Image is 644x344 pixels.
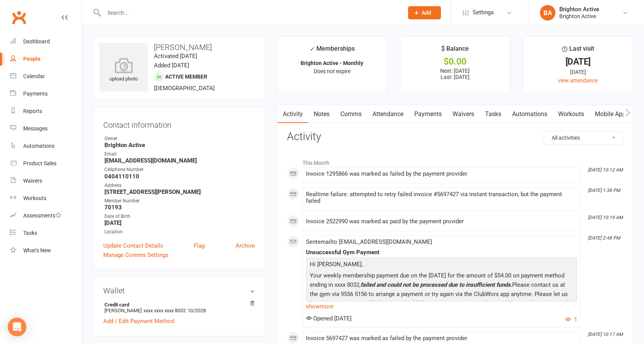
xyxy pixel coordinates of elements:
[10,155,82,172] a: Product Sales
[588,167,623,173] i: [DATE] 10:12 AM
[287,155,623,167] li: This Month
[309,44,355,58] div: Memberships
[104,302,251,308] strong: Credit card
[23,195,46,201] div: Workouts
[10,33,82,50] a: Dashboard
[104,188,255,195] strong: [STREET_ADDRESS][PERSON_NAME]
[154,85,215,92] span: [DEMOGRAPHIC_DATA]
[301,60,363,66] strong: Brighton Active - Monthly
[23,178,42,184] div: Waivers
[104,173,255,180] strong: 0404110110
[103,241,163,250] a: Update Contact Details
[102,7,398,18] input: Search...
[194,241,205,250] a: Flag
[104,166,255,173] div: Cellphone Number
[103,250,169,260] a: Manage Comms Settings
[553,105,589,123] a: Workouts
[23,160,56,166] div: Product Sales
[99,58,148,83] div: upload photo
[559,13,599,20] div: Brighton Active
[308,260,575,271] p: Hi [PERSON_NAME],
[103,317,174,326] a: Add / Edit Payment Method
[306,238,432,245] span: Sent email to [EMAIL_ADDRESS][DOMAIN_NAME]
[23,143,55,149] div: Automations
[530,58,626,66] div: [DATE]
[103,286,255,295] h3: Wallet
[10,85,82,103] a: Payments
[422,10,431,16] span: Add
[104,135,255,142] div: Owner
[188,308,206,313] span: 10/2028
[558,77,598,84] a: view attendance
[23,212,61,219] div: Assessments
[565,315,577,324] button: 1
[104,204,255,211] strong: 70193
[10,68,82,85] a: Calendar
[306,171,577,177] div: Invoice 1295866 was marked as failed by the payment provider
[306,335,577,342] div: Invoice 5697427 was marked as failed by the payment provider
[165,74,207,80] span: Active member
[9,8,29,27] a: Clubworx
[441,44,469,58] div: $ Balance
[104,228,255,236] div: Location
[306,218,577,225] div: Invoice 2522990 was marked as paid by the payment provider
[559,6,599,13] div: Brighton Active
[277,105,308,123] a: Activity
[407,68,503,80] p: Next: [DATE] Last: [DATE]
[562,44,594,58] div: Last visit
[104,219,255,226] strong: [DATE]
[287,131,623,143] h3: Activity
[480,105,507,123] a: Tasks
[10,207,82,224] a: Assessments
[10,137,82,155] a: Automations
[309,45,314,53] i: ✓
[588,215,623,220] i: [DATE] 10:19 AM
[308,271,575,310] p: Your weekly membership payment due on the [DATE] for the amount of $54.00 on payment method endin...
[143,308,186,313] span: xxxx xxxx xxxx 8032
[10,242,82,259] a: What's New
[104,197,255,205] div: Member Number
[103,118,255,129] h3: Contact information
[507,105,553,123] a: Automations
[8,318,26,336] div: Open Intercom Messenger
[306,301,577,312] a: show more
[23,38,50,44] div: Dashboard
[314,68,350,74] span: Does not expire
[588,188,620,193] i: [DATE] 1:38 PM
[473,4,494,21] span: Settings
[23,56,41,62] div: People
[308,105,335,123] a: Notes
[10,172,82,190] a: Waivers
[306,249,577,256] div: Unsuccessful Gym Payment
[588,332,623,337] i: [DATE] 10:17 AM
[23,91,48,97] div: Payments
[10,190,82,207] a: Workouts
[540,5,555,21] div: BA
[530,68,626,76] div: [DATE]
[103,301,255,315] li: [PERSON_NAME]
[154,62,189,69] time: Added [DATE]
[23,73,45,79] div: Calendar
[306,191,577,204] div: Realtime failure: attempted to retry failed invoice #5697427 via instant transaction, but the pay...
[154,53,197,60] time: Activated [DATE]
[104,142,255,149] strong: Brighton Active
[408,6,441,19] button: Add
[99,43,259,51] h3: [PERSON_NAME]
[10,103,82,120] a: Reports
[306,315,352,322] span: Opened [DATE]
[23,108,42,114] div: Reports
[23,230,37,236] div: Tasks
[23,247,51,253] div: What's New
[104,213,255,220] div: Date of Birth
[447,105,480,123] a: Waivers
[367,105,409,123] a: Attendance
[409,105,447,123] a: Payments
[589,105,631,123] a: Mobile App
[23,125,48,132] div: Messages
[360,281,512,288] span: failed and could not be processed due to insufficient funds.
[104,157,255,164] strong: [EMAIL_ADDRESS][DOMAIN_NAME]
[104,151,255,158] div: Email
[407,58,503,66] div: $0.00
[236,241,255,250] a: Archive
[588,235,620,241] i: [DATE] 2:48 PM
